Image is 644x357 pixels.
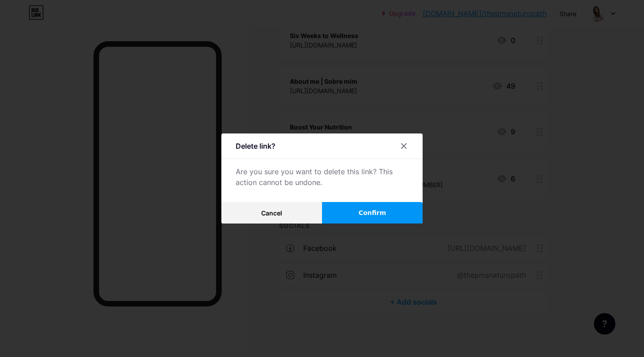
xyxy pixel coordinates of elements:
div: Are you sure you want to delete this link? This action cannot be undone. [236,166,408,188]
button: Cancel [221,202,322,224]
span: Cancel [261,209,282,217]
div: Delete link? [236,141,275,151]
span: Confirm [359,208,386,218]
button: Confirm [322,202,423,224]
